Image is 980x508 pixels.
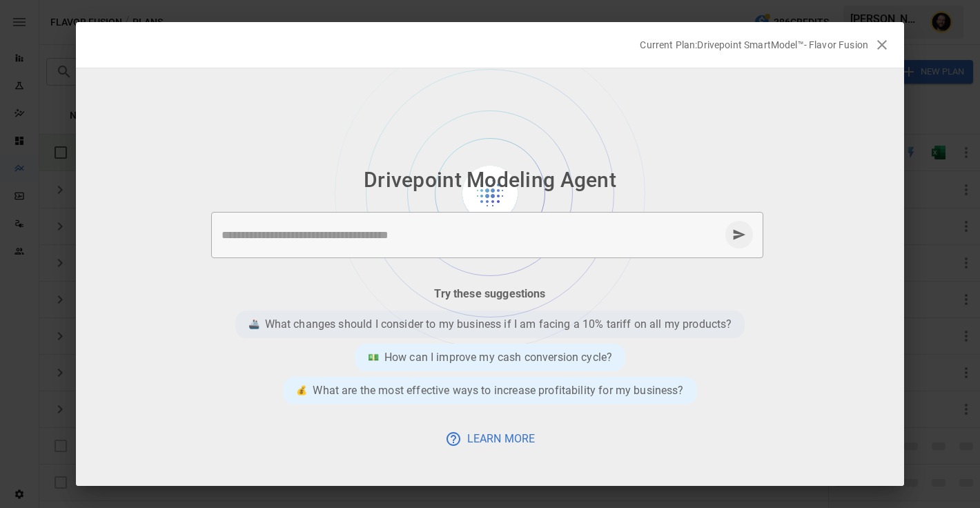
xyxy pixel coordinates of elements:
p: Current Plan: Drivepoint SmartModel™- Flavor Fusion [640,38,868,52]
p: How can I improve my cash conversion cycle? [384,349,612,366]
p: What are the most effective ways to increase profitability for my business? [313,382,683,399]
div: 🚢What changes should I consider to my business if I am facing a 10% tariff on all my products? [235,311,745,338]
p: What changes should I consider to my business if I am facing a 10% tariff on all my products? [265,316,732,333]
p: Try these suggestions [434,286,545,302]
div: 💰 [296,382,307,399]
div: 💵How can I improve my cash conversion cycle? [355,344,625,371]
div: 🚢 [248,316,259,333]
div: 💵 [368,349,379,366]
div: 💰What are the most effective ways to increase profitability for my business? [283,377,696,404]
p: Drivepoint Modeling Agent [364,164,616,195]
img: Background [335,68,645,349]
p: Learn More [467,431,536,447]
button: Learn More [435,427,545,451]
